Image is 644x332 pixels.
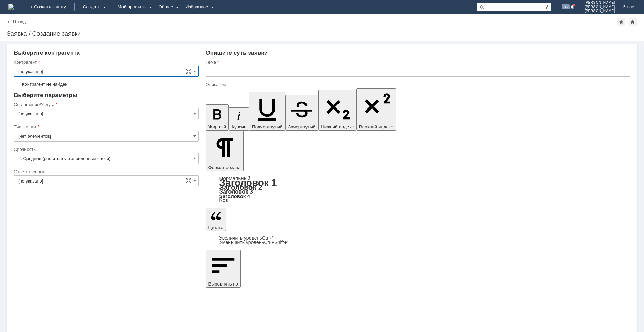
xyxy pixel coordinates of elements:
[219,197,229,204] a: Код
[356,88,396,131] button: Верхний индекс
[8,4,14,10] a: Перейти на домашнюю страницу
[186,178,191,184] span: Сложная форма
[208,124,226,129] span: Жирный
[285,95,318,131] button: Зачеркнутый
[206,131,244,171] button: Формат абзаца
[14,102,197,107] div: Соглашение/Услуга
[359,124,393,129] span: Верхний индекс
[206,208,226,231] button: Цитата
[14,147,197,152] div: Срочность
[7,30,637,37] div: Заявка / Создание заявки
[186,69,191,74] span: Сложная форма
[219,183,262,191] a: Заголовок 2
[206,82,629,87] div: Описание
[14,92,77,98] span: Выберите параметры
[584,5,615,9] span: [PERSON_NAME]
[262,235,273,241] span: Ctrl+'
[219,240,288,245] a: Decrease
[617,18,625,26] div: Добавить в избранное
[562,4,570,9] span: 36
[584,1,615,5] span: [PERSON_NAME]
[219,175,250,181] a: Нормальный
[14,50,80,56] span: Выберите контрагента
[13,19,26,24] a: Назад
[629,18,637,26] div: Сделать домашней страницей
[206,176,630,203] div: Формат абзаца
[584,9,615,13] span: [PERSON_NAME]
[208,281,238,287] span: Выровнять по
[206,60,629,64] div: Тема
[264,240,288,245] span: Ctrl+Shift+'
[318,90,356,131] button: Нижний индекс
[206,50,268,56] span: Опишите суть заявки
[288,124,315,129] span: Зачеркнутый
[219,188,253,195] a: Заголовок 3
[14,60,197,64] div: Контрагент
[8,4,14,10] img: logo
[22,82,197,87] label: Контрагент не найден
[208,225,224,230] span: Цитата
[208,165,241,170] span: Формат абзаца
[229,107,249,131] button: Курсив
[544,3,551,10] span: Расширенный поиск
[206,236,630,245] div: Цитата
[321,124,354,129] span: Нижний индекс
[14,169,197,174] div: Ответственный
[249,92,285,131] button: Подчеркнутый
[206,250,241,288] button: Выровнять по
[252,124,282,129] span: Подчеркнутый
[206,104,229,131] button: Жирный
[74,3,109,11] div: Создать
[219,177,277,188] a: Заголовок 1
[219,235,273,241] a: Increase
[232,124,246,129] span: Курсив
[219,193,250,199] a: Заголовок 4
[14,125,197,129] div: Тип заявки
